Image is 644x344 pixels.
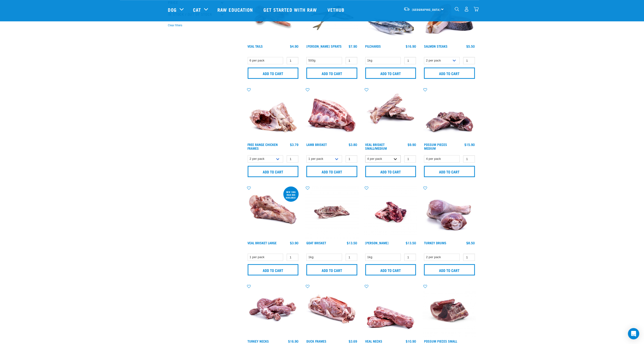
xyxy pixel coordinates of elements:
[467,44,475,48] div: $5.50
[305,87,359,141] img: 1240 Lamb Brisket Pieces 01
[248,340,269,342] a: Turkey Necks
[290,44,298,48] div: $4.90
[404,7,410,11] img: van-moving.png
[424,340,457,342] a: Possum Pieces Small
[287,254,298,261] input: 1
[283,188,299,201] div: new 10kg bulk box available!
[424,166,475,177] input: Add to cart
[248,242,277,244] a: Veal Brisket Large
[423,284,476,337] img: Possum Piece Small
[406,241,416,245] div: $13.50
[323,0,351,19] a: Vethub
[364,87,417,141] img: 1207 Veal Brisket 4pp 01
[290,143,298,146] div: $3.79
[287,155,298,163] input: 1
[364,284,417,337] img: 1231 Veal Necks 4pp 01
[406,339,416,343] div: $10.90
[306,166,357,177] input: Add to cart
[424,264,475,275] input: Add to cart
[306,242,326,244] a: Goat Brisket
[424,45,447,47] a: Salmon Steaks
[306,340,326,342] a: Duck Frames
[412,9,441,10] span: [GEOGRAPHIC_DATA]
[365,166,416,177] input: Add to cart
[259,0,323,19] a: Get started with Raw
[628,328,639,339] div: Open Intercom Messenger
[364,186,417,239] img: Venison Brisket Bone 1662
[347,241,357,245] div: $13.50
[346,254,357,261] input: 1
[168,23,182,27] button: Clear filters
[365,264,416,275] input: Add to cart
[365,68,416,79] input: Add to cart
[404,155,416,163] input: 1
[424,144,447,149] a: Possum Pieces Medium
[365,340,382,342] a: Veal Necks
[423,87,476,141] img: 1203 Possum Pieces Medium 01
[290,241,298,245] div: $3.90
[465,143,475,146] div: $15.90
[474,7,479,11] img: home-icon@2x.png
[463,155,475,163] input: 1
[248,264,299,275] input: Add to cart
[423,186,476,239] img: 1253 Turkey Drums 01
[464,7,469,11] img: user.png
[463,57,475,64] input: 1
[213,0,259,19] a: Raw Education
[424,68,475,79] input: Add to cart
[365,45,381,47] a: Pilchards
[404,57,416,64] input: 1
[247,87,300,141] img: 1236 Chicken Frame Turks 01
[305,186,359,239] img: Goat Brisket
[248,68,299,79] input: Add to cart
[193,6,201,13] a: Cat
[424,242,446,244] a: Turkey Drums
[247,186,300,239] img: 1205 Veal Brisket 1pp 01
[406,44,416,48] div: $16.90
[408,143,416,146] div: $9.90
[306,45,342,47] a: [PERSON_NAME] Sprats
[365,242,389,244] a: [PERSON_NAME]
[288,339,298,343] div: $16.90
[247,284,300,337] img: 1259 Turkey Necks 01
[349,44,357,48] div: $7.90
[287,57,298,64] input: 1
[404,254,416,261] input: 1
[463,254,475,261] input: 1
[349,339,357,343] div: $3.69
[306,264,357,275] input: Add to cart
[365,144,387,149] a: Veal Brisket Small/Medium
[306,144,327,145] a: Lamb Brisket
[305,284,359,337] img: Whole Duck Frame
[349,143,357,146] div: $3.80
[248,144,278,149] a: Free Range Chicken Frames
[455,7,459,11] img: home-icon-1@2x.png
[248,45,263,47] a: Veal Tails
[467,241,475,245] div: $8.50
[168,6,177,13] a: Dog
[346,155,357,163] input: 1
[306,68,357,79] input: Add to cart
[346,57,357,64] input: 1
[248,166,299,177] input: Add to cart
